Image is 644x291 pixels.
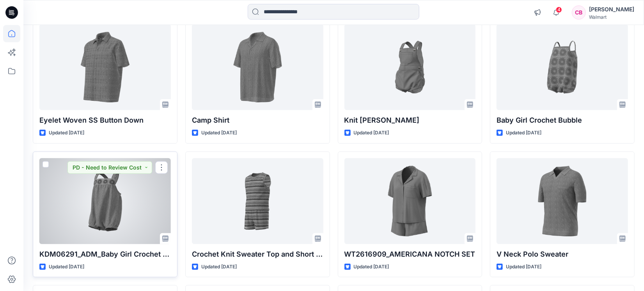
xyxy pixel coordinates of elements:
div: Walmart [589,14,634,20]
p: Updated [DATE] [354,129,389,137]
p: Updated [DATE] [506,129,541,137]
a: KDM06291_ADM_Baby Girl Crochet Gauze Bubble [39,158,171,244]
div: [PERSON_NAME] [589,5,634,14]
a: Crochet Knit Sweater Top and Short Set [192,158,323,244]
div: CB [572,5,586,20]
a: Eyelet Woven SS Button Down [39,24,171,110]
p: Updated [DATE] [354,263,389,271]
p: Crochet Knit Sweater Top and Short Set [192,249,323,260]
a: WT2616909_AMERICANA NOTCH SET [344,158,476,244]
a: V Neck Polo Sweater [497,158,628,244]
a: Camp Shirt [192,24,323,110]
p: Updated [DATE] [201,129,237,137]
p: Knit [PERSON_NAME] [344,115,476,126]
p: Updated [DATE] [49,129,84,137]
p: Baby Girl Crochet Bubble [497,115,628,126]
span: 4 [556,7,562,13]
p: V Neck Polo Sweater [497,249,628,260]
a: Knit Denim Romper [344,24,476,110]
p: KDM06291_ADM_Baby Girl Crochet Gauze Bubble [39,249,171,260]
p: Updated [DATE] [506,263,541,271]
p: Updated [DATE] [201,263,237,271]
p: Eyelet Woven SS Button Down [39,115,171,126]
p: WT2616909_AMERICANA NOTCH SET [344,249,476,260]
a: Baby Girl Crochet Bubble [497,24,628,110]
p: Updated [DATE] [49,263,84,271]
p: Camp Shirt [192,115,323,126]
